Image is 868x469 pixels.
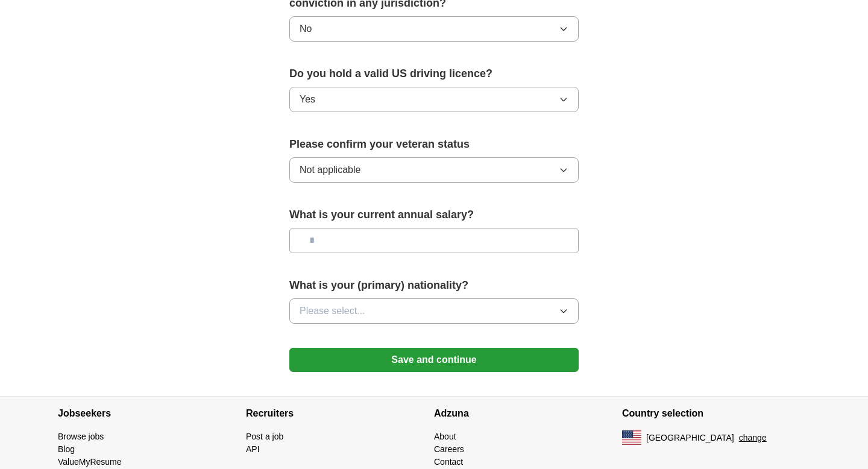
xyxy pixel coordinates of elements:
[246,432,283,441] a: Post a job
[289,16,579,42] button: No
[289,207,579,223] label: What is your current annual salary?
[289,277,579,294] label: What is your (primary) nationality?
[622,397,810,430] h4: Country selection
[58,432,104,441] a: Browse jobs
[434,444,464,454] a: Careers
[289,66,579,82] label: Do you hold a valid US driving licence?
[622,430,641,445] img: US flag
[289,157,579,183] button: Not applicable
[434,432,456,441] a: About
[246,444,260,454] a: API
[434,457,463,467] a: Contact
[58,444,75,454] a: Blog
[289,298,579,324] button: Please select...
[58,457,122,467] a: ValueMyResume
[289,348,579,372] button: Save and continue
[300,22,312,36] span: No
[300,92,315,107] span: Yes
[300,304,365,318] span: Please select...
[300,163,360,177] span: Not applicable
[646,432,734,444] span: [GEOGRAPHIC_DATA]
[289,136,579,153] label: Please confirm your veteran status
[289,87,579,112] button: Yes
[739,432,767,444] button: change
